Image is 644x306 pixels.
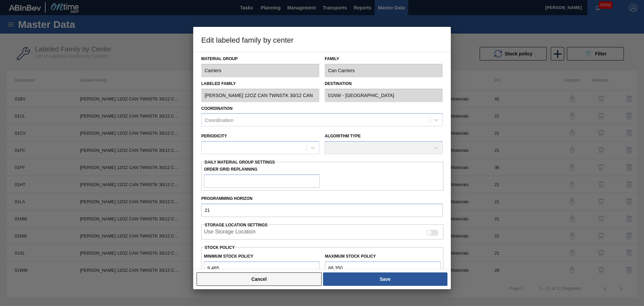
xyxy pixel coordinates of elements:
[201,194,443,204] label: Programming Horizon
[204,254,253,259] label: Minimum Stock Policy
[325,79,443,89] label: Destination
[205,223,268,227] span: Storage Location Settings
[201,134,227,138] label: Periodicity
[204,229,256,237] label: When enabled, the system will display stocks from different storage locations.
[201,79,319,89] label: Labeled Family
[197,272,322,286] button: Cancel
[323,272,447,286] button: Save
[204,165,320,174] label: Order Grid Replanning
[205,117,233,123] div: Coordination
[325,54,443,64] label: Family
[325,254,376,259] label: Maximum Stock Policy
[201,106,232,111] label: Coordination
[205,245,235,250] label: Stock Policy
[201,54,319,64] label: Material Group
[193,27,451,52] h3: Edit labeled family by center
[205,160,275,165] span: Daily Material Group Settings
[325,134,361,138] label: Algorithm Type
